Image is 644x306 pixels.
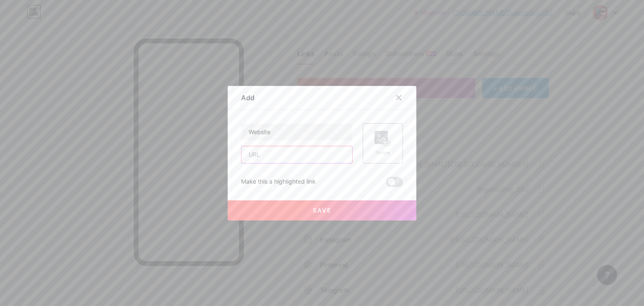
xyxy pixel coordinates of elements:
[228,200,416,220] button: Save
[313,207,332,214] span: Save
[374,150,391,156] div: Picture
[241,146,352,163] input: URL
[241,124,352,140] input: Title
[241,93,254,103] div: Add
[241,177,316,187] div: Make this a highlighted link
